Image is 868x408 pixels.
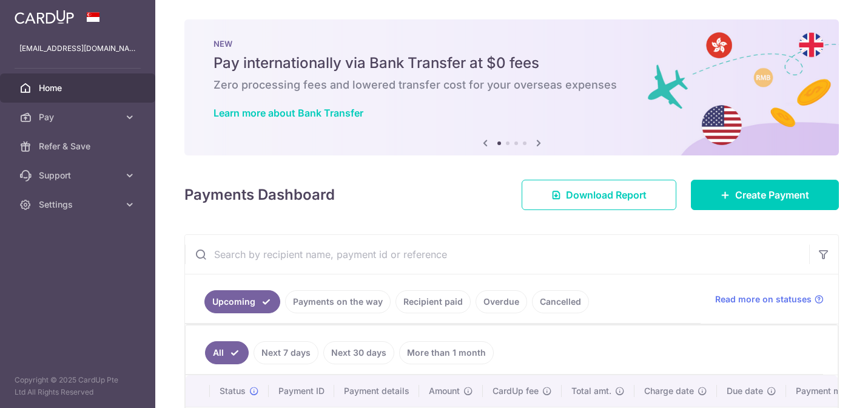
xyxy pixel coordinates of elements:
span: Total amt. [571,385,611,397]
span: Support [39,169,119,182]
p: [EMAIL_ADDRESS][DOMAIN_NAME] [19,42,136,55]
a: Next 30 days [323,341,394,364]
th: Payment ID [269,375,334,407]
span: Refer & Save [39,140,119,152]
span: Read more on statuses [715,293,812,305]
a: Create Payment [691,180,839,210]
span: Status [220,385,246,397]
span: Create Payment [735,188,809,202]
span: Pay [39,111,119,123]
a: Upcoming [204,290,280,313]
span: Due date [727,385,763,397]
a: Read more on statuses [715,293,824,305]
span: CardUp fee [493,385,539,397]
th: Payment details [334,375,419,407]
h6: Zero processing fees and lowered transfer cost for your overseas expenses [214,78,810,92]
span: Charge date [644,385,694,397]
a: Next 7 days [254,341,318,364]
span: Settings [39,199,119,211]
a: Payments on the way [285,290,391,313]
img: CardUp [15,10,74,24]
span: Amount [429,385,460,397]
a: Learn more about Bank Transfer [214,107,363,119]
a: Overdue [476,290,527,313]
a: All [205,341,249,364]
input: Search by recipient name, payment id or reference [185,235,809,274]
h4: Payments Dashboard [184,184,335,206]
span: Home [39,82,119,94]
a: Cancelled [532,290,589,313]
img: Bank transfer banner [184,19,839,155]
h5: Pay internationally via Bank Transfer at $0 fees [214,53,810,73]
a: Recipient paid [395,290,471,313]
a: More than 1 month [399,341,494,364]
p: NEW [214,39,810,49]
a: Download Report [522,180,676,210]
span: Download Report [566,188,647,202]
